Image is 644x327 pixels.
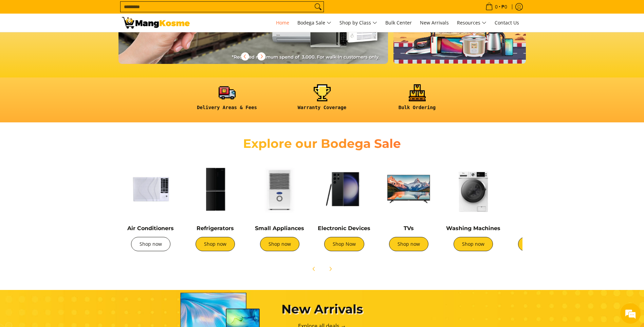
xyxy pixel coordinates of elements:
a: New Arrivals [417,14,452,32]
a: Shop now [196,237,235,251]
a: Air Conditioners [127,225,174,231]
button: Previous [238,49,253,64]
button: Previous [307,261,321,276]
a: Contact Us [491,14,522,32]
a: Washing Machines [446,225,500,231]
img: Cookers [509,160,567,218]
textarea: Type your message and click 'Submit' [3,186,129,209]
span: • [483,3,509,11]
img: Electronic Devices [315,160,373,218]
span: 0 [494,4,499,9]
a: Shop now [518,237,557,251]
span: Bulk Center [385,19,412,26]
a: Shop now [454,237,493,251]
a: Shop by Class [336,14,381,32]
span: Shop by Class [339,19,377,27]
img: Refrigerators [186,160,244,218]
em: Submit [99,209,123,219]
a: Shop now [389,237,428,251]
button: Next [254,49,269,64]
button: Search [313,2,324,12]
a: Bodega Sale [294,14,335,32]
a: Bulk Center [382,14,415,32]
a: Electronic Devices [318,225,370,231]
a: <h6><strong>Delivery Areas & Fees</strong></h6> [183,84,271,116]
div: Leave a message [35,38,114,47]
img: Small Appliances [251,160,309,218]
a: Shop now [260,237,299,251]
a: TVs [404,225,414,231]
span: Home [276,19,289,26]
span: We are offline. Please leave us a message. [14,86,118,154]
a: Shop Now [324,237,364,251]
a: Refrigerators [197,225,234,231]
img: TVs [380,160,438,218]
nav: Main Menu [197,14,522,32]
h2: Explore our Bodega Sale [224,136,421,151]
img: Washing Machines [444,160,502,218]
span: ₱0 [500,4,508,9]
a: <h6><strong>Warranty Coverage</strong></h6> [278,84,366,116]
img: Mang Kosme: Your Home Appliances Warehouse Sale Partner! [122,17,190,29]
div: Minimize live chat window [111,3,128,20]
a: Small Appliances [255,225,304,231]
img: Air Conditioners [122,160,180,218]
a: Shop now [131,237,170,251]
span: New Arrivals [420,19,449,26]
a: <h6><strong>Bulk Ordering</strong></h6> [373,84,461,116]
button: Next [323,261,338,276]
span: Resources [457,19,486,27]
a: Home [273,14,293,32]
span: Bodega Sale [297,19,331,27]
span: Contact Us [495,19,519,26]
a: Resources [454,14,490,32]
